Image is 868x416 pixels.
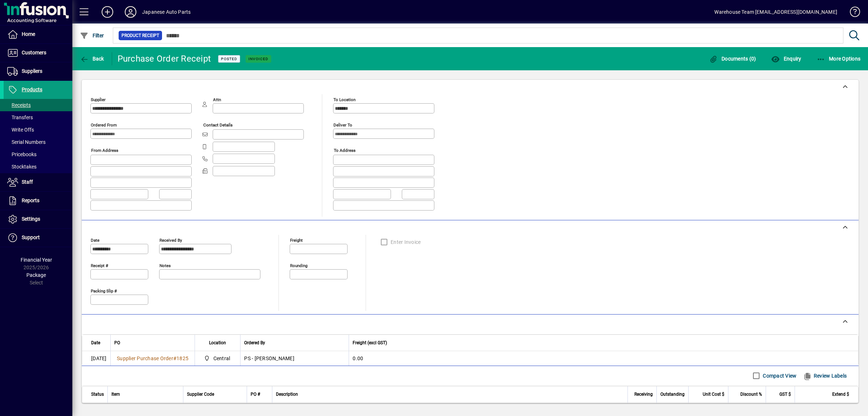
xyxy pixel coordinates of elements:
[22,87,42,92] span: Products
[4,62,72,80] a: Suppliers
[844,1,859,25] a: Knowledge Base
[634,390,653,398] span: Receiving
[4,136,72,148] a: Serial Numbers
[349,351,858,366] td: 0.00
[4,173,72,191] a: Staff
[187,390,214,398] span: Supplier Code
[118,53,211,65] div: Purchase Order Receipt
[114,339,191,347] div: PO
[7,115,33,120] span: Transfers
[82,351,110,366] td: [DATE]
[832,390,849,398] span: Extend $
[7,139,46,145] span: Serial Numbers
[96,5,119,18] button: Add
[769,52,803,65] button: Enquiry
[21,257,52,263] span: Financial Year
[248,57,268,61] span: Invoiced
[707,52,758,65] button: Documents (0)
[244,339,345,347] div: Ordered By
[290,263,307,268] mat-label: Rounding
[91,263,108,268] mat-label: Receipt #
[333,97,356,102] mat-label: To location
[176,355,188,361] span: 1825
[709,56,756,62] span: Documents (0)
[221,57,237,61] span: Posted
[111,390,120,398] span: Item
[91,339,107,347] div: Date
[26,272,46,278] span: Package
[22,197,39,203] span: Reports
[22,234,40,240] span: Support
[740,390,762,398] span: Discount %
[4,44,72,62] a: Customers
[22,216,40,222] span: Settings
[4,111,72,124] a: Transfers
[91,97,106,102] mat-label: Supplier
[159,237,182,242] mat-label: Received by
[779,390,791,398] span: GST $
[22,31,35,37] span: Home
[80,33,104,38] span: Filter
[209,339,226,347] span: Location
[803,370,847,382] span: Review Labels
[290,237,303,242] mat-label: Freight
[122,32,159,39] span: Product Receipt
[72,52,112,65] app-page-header-button: Back
[117,355,173,361] span: Supplier Purchase Order
[4,161,72,173] a: Stocktakes
[142,6,191,18] div: Japanese Auto Parts
[91,339,100,347] span: Date
[4,124,72,136] a: Write Offs
[4,229,72,247] a: Support
[114,354,191,362] a: Supplier Purchase Order#1825
[771,56,801,62] span: Enquiry
[660,390,685,398] span: Outstanding
[817,56,861,62] span: More Options
[4,99,72,111] a: Receipts
[703,390,724,398] span: Unit Cost $
[240,351,349,366] td: PS - [PERSON_NAME]
[333,122,352,128] mat-label: Deliver To
[213,97,221,102] mat-label: Attn
[22,179,33,185] span: Staff
[7,151,37,157] span: Pricebooks
[7,127,34,133] span: Write Offs
[353,339,849,347] div: Freight (excl GST)
[80,56,104,62] span: Back
[4,192,72,210] a: Reports
[7,102,31,108] span: Receipts
[276,390,298,398] span: Description
[4,25,72,43] a: Home
[353,339,387,347] span: Freight (excl GST)
[91,237,99,242] mat-label: Date
[4,210,72,228] a: Settings
[159,263,171,268] mat-label: Notes
[251,390,260,398] span: PO #
[213,355,230,362] span: Central
[800,369,850,382] button: Review Labels
[815,52,863,65] button: More Options
[119,5,142,18] button: Profile
[91,122,117,128] mat-label: Ordered from
[173,355,176,361] span: #
[7,164,37,170] span: Stocktakes
[22,50,46,55] span: Customers
[91,390,104,398] span: Status
[78,29,106,42] button: Filter
[202,354,233,363] span: Central
[114,339,120,347] span: PO
[78,52,106,65] button: Back
[4,148,72,161] a: Pricebooks
[22,68,42,74] span: Suppliers
[761,372,796,379] label: Compact View
[714,6,837,18] div: Warehouse Team [EMAIL_ADDRESS][DOMAIN_NAME]
[91,288,117,293] mat-label: Packing Slip #
[244,339,265,347] span: Ordered By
